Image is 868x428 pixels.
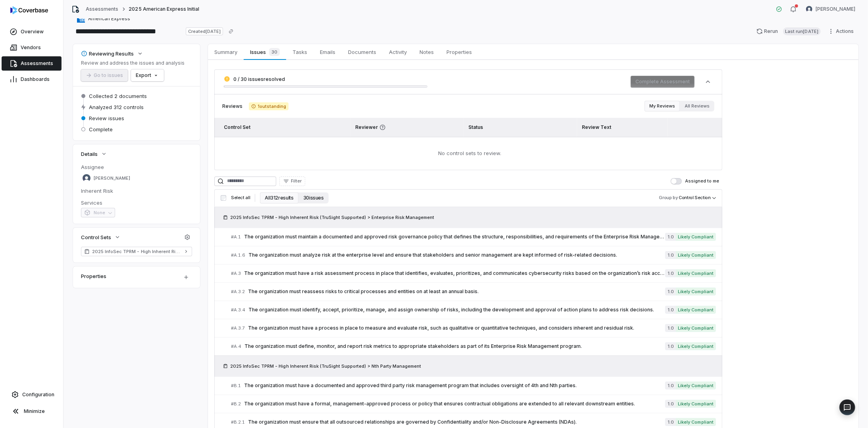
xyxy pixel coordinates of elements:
button: Filter [279,177,305,186]
span: 1.0 [665,233,676,241]
span: Likely Compliant [676,306,716,314]
img: Bridget Seagraves avatar [83,174,90,182]
span: Properties [443,47,475,57]
span: American Express [88,15,130,22]
span: 2025 InfoSec TPRM - High Inherent Risk (TruSight Supported) > Enterprise Risk Management [230,214,434,221]
span: 1.0 [665,306,676,314]
span: Created [DATE] [186,27,223,35]
span: Likely Compliant [676,324,716,332]
a: #A.3The organization must have a risk assessment process in place that identifies, evaluates, pri... [231,265,716,282]
a: Configuration [3,388,60,402]
span: 1.0 [665,251,676,259]
span: Analyzed 312 controls [89,104,144,111]
button: https://americanexpress.com/us/American Express [75,12,133,26]
span: Status [469,124,483,130]
span: Control Sets [81,234,111,241]
span: 1.0 [665,382,676,390]
span: Issues [247,46,283,58]
span: Group by [659,195,678,200]
span: Likely Compliant [676,288,716,296]
span: 1.0 [665,269,676,277]
span: Likely Compliant [676,382,716,390]
span: The organization must reassess risks to critical processes and entities on at least an annual basis. [248,288,665,295]
span: Dashboards [21,76,50,83]
button: Bridget Seagraves avatar[PERSON_NAME] [801,3,860,15]
span: Details [81,150,98,157]
input: Select all [221,195,226,201]
button: Actions [826,25,858,37]
span: 2025 InfoSec TPRM - High Inherent Risk (TruSight Supported) > Nth Party Management [230,363,421,369]
a: #A.3.7The organization must have a process in place to measure and evaluate risk, such as qualita... [231,319,716,337]
span: Tasks [289,47,310,57]
span: # A.3.2 [231,289,245,295]
span: 1.0 [665,418,676,426]
span: The organization must have a formal, management-approved process or policy that ensures contractu... [244,401,665,407]
span: The organization must have a documented and approved third party risk management program that inc... [244,382,665,389]
span: [PERSON_NAME] [94,175,130,181]
button: Export [131,69,164,81]
span: Reviews [222,103,243,109]
button: Minimize [3,403,60,419]
dt: Assignee [81,163,192,171]
span: The organization must have a process in place to measure and evaluate risk, such as qualitative o... [248,325,665,331]
a: #A.3.2The organization must reassess risks to critical processes and entities on at least an annu... [231,283,716,301]
span: 1.0 [665,400,676,408]
img: Bridget Seagraves avatar [806,6,812,12]
span: # A.3.7 [231,325,245,331]
span: [PERSON_NAME] [816,6,855,12]
span: 1 outstanding [249,102,289,110]
button: Copy link [224,24,238,38]
button: 30 issues [298,192,329,203]
span: Reviewer [355,124,459,131]
span: # A.3 [231,271,241,276]
span: Activity [386,47,410,57]
button: All 312 results [260,192,298,203]
span: Likely Compliant [676,342,716,350]
span: # B.2.1 [231,419,245,425]
a: #B.1The organization must have a documented and approved third party risk management program that... [231,377,716,395]
p: Review and address the issues and analysis [81,60,185,66]
label: Assigned to me [671,178,719,184]
span: Vendors [21,44,41,51]
span: 2025 American Express Initial [129,6,199,12]
span: Likely Compliant [676,400,716,408]
button: All Reviews [680,101,714,111]
div: Reviewing Results [81,50,134,57]
a: Assessments [86,6,118,12]
span: Likely Compliant [676,233,716,241]
span: Likely Compliant [676,269,716,277]
span: Configuration [22,392,54,398]
dt: Inherent Risk [81,187,192,194]
span: Notes [416,47,437,57]
button: RerunLast run[DATE] [752,25,826,37]
span: The organization must identify, accept, prioritize, manage, and assign ownership of risks, includ... [248,307,665,313]
button: Details [79,147,110,161]
dt: Services [81,199,192,206]
span: The organization must ensure that all outsourced relationships are governed by Confidentiality an... [248,419,665,425]
span: Documents [345,47,379,57]
span: Emails [317,47,339,57]
span: # A.1 [231,234,241,240]
span: Assessments [21,60,53,67]
td: No control sets to review. [214,137,722,170]
span: Last run [DATE] [783,27,821,35]
button: Reviewing Results [79,46,146,61]
a: Vendors [2,40,62,55]
span: Summary [211,47,241,57]
span: # B.1 [231,383,241,389]
span: 30 [269,48,280,56]
span: # A.1.6 [231,252,245,258]
span: Complete [89,126,113,133]
div: Review filter [645,101,714,111]
a: #A.1The organization must maintain a documented and approved risk governance policy that defines ... [231,228,716,246]
span: 1.0 [665,342,676,350]
span: # B.2 [231,401,241,407]
span: 0 / 30 issues resolved [233,76,285,82]
span: Overview [21,29,44,35]
span: Minimize [24,408,45,415]
span: The organization must analyze risk at the enterprise level and ensure that stakeholders and senio... [248,252,665,258]
span: Likely Compliant [676,418,716,426]
span: Collected 2 documents [89,92,147,100]
a: #B.2The organization must have a formal, management-approved process or policy that ensures contr... [231,395,716,413]
a: #A.3.4The organization must identify, accept, prioritize, manage, and assign ownership of risks, ... [231,301,716,319]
